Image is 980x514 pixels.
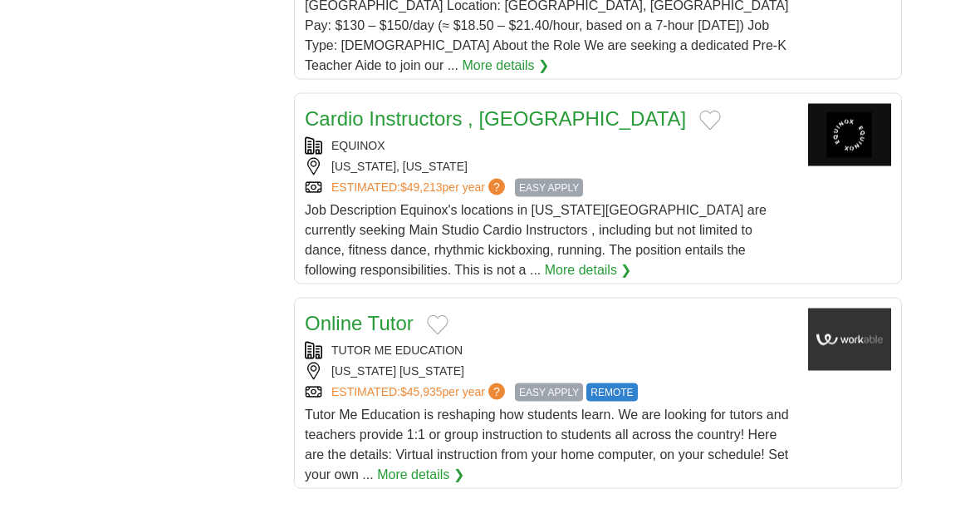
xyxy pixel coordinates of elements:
[305,312,414,334] a: Online Tutor
[305,363,795,380] div: [US_STATE] [US_STATE]
[488,383,505,400] span: ?
[305,203,767,277] span: Job Description Equinox's locations in [US_STATE][GEOGRAPHIC_DATA] are currently seeking Main Stu...
[305,408,789,482] span: Tutor Me Education is reshaping how students learn. We are looking for tutors and teachers provid...
[515,179,583,197] span: EASY APPLY
[377,465,464,485] a: More details ❯
[331,139,385,152] a: EQUINOX
[586,383,637,402] span: REMOTE
[305,158,795,175] div: [US_STATE], [US_STATE]
[331,179,508,197] a: ESTIMATED:$49,213per year?
[331,383,508,402] a: ESTIMATED:$45,935per year?
[545,260,632,280] a: More details ❯
[400,180,443,194] span: $49,213
[808,309,891,371] img: Company logo
[462,56,549,76] a: More details ❯
[400,385,443,398] span: $45,935
[427,315,448,335] button: Add to favorite jobs
[488,179,505,195] span: ?
[515,383,583,402] span: EASY APPLY
[699,111,721,131] button: Add to favorite jobs
[305,107,686,130] a: Cardio Instructors , [GEOGRAPHIC_DATA]
[808,104,891,166] img: Equinox logo
[305,342,795,359] div: TUTOR ME EDUCATION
